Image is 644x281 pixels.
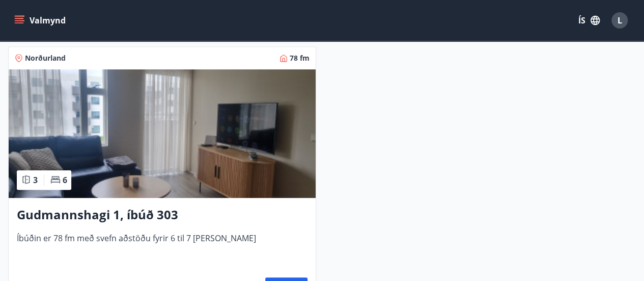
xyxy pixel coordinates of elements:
[9,69,316,198] img: Paella dish
[290,53,310,63] span: 78 fm
[573,11,605,30] button: ÍS
[63,174,67,186] span: 6
[17,206,307,224] h3: Gudmannshagi 1, íbúð 303
[618,15,622,26] span: L
[17,233,307,266] span: Íbúðin er 78 fm með svefn aðstöðu fyrir 6 til 7 [PERSON_NAME]
[33,174,38,186] span: 3
[607,8,632,33] button: L
[25,53,66,63] span: Norðurland
[12,11,70,30] button: menu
